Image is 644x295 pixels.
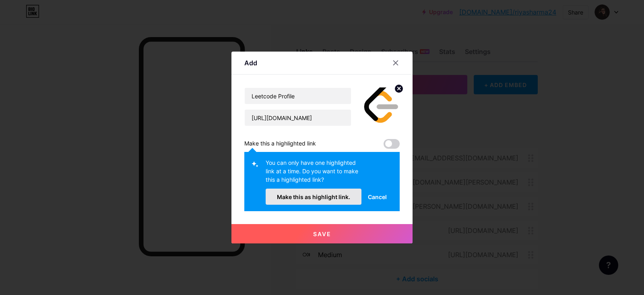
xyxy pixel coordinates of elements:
div: Make this a highlighted link [244,139,316,149]
span: Cancel [368,193,387,201]
input: URL [245,110,351,126]
button: Make this as highlight link. [266,189,361,205]
span: Make this as highlight link. [277,193,350,200]
span: Save [313,231,331,237]
button: Save [231,224,413,243]
div: Add [244,58,257,68]
div: You can only have one highlighted link at a time. Do you want to make this a highlighted link? [266,158,361,189]
button: Cancel [361,189,393,205]
input: Title [245,88,351,104]
img: link_thumbnail [361,87,400,126]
